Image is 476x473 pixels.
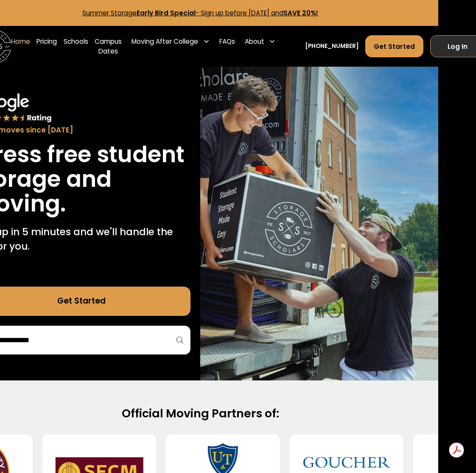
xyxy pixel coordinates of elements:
[36,30,57,63] a: Pricing
[245,37,264,46] div: About
[132,37,198,46] div: Moving After College
[283,8,318,17] strong: SAVE 20%!
[200,67,438,380] img: Storage Scholars makes moving and storage easy.
[219,30,235,63] a: FAQs
[365,35,423,57] a: Get Started
[128,30,213,53] div: Moving After College
[82,8,318,17] a: Summer StorageEarly Bird Special- Sign up before [DATE] andSAVE 20%!
[95,30,122,63] a: Campus Dates
[64,30,88,63] a: Schools
[11,30,30,63] a: Home
[241,30,279,53] div: About
[137,8,196,17] strong: Early Bird Special
[305,42,359,51] a: [PHONE_NUMBER]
